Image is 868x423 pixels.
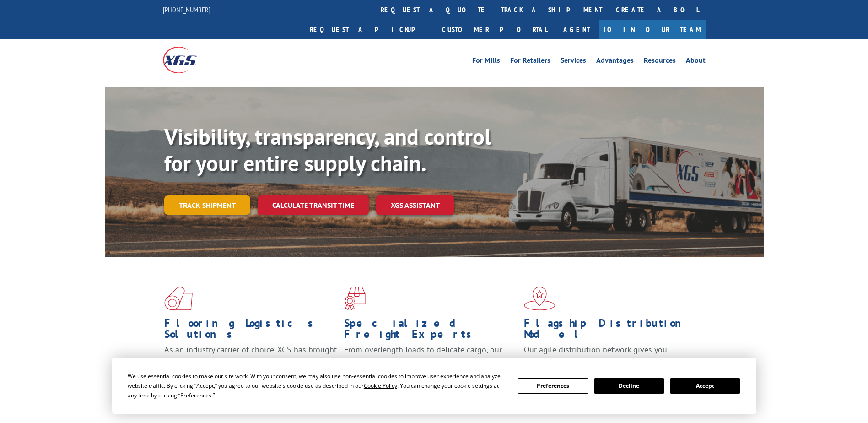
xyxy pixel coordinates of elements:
p: From overlength loads to delicate cargo, our experienced staff knows the best way to move your fr... [344,344,517,385]
img: xgs-icon-focused-on-flooring-red [344,287,366,310]
button: Decline [594,378,664,394]
h1: Flooring Logistics Solutions [164,318,337,344]
img: xgs-icon-flagship-distribution-model-red [524,287,555,310]
button: Preferences [518,378,588,394]
a: Agent [554,20,599,39]
a: Services [561,57,586,67]
a: Advantages [596,57,634,67]
h1: Specialized Freight Experts [344,318,517,344]
a: Customer Portal [435,20,554,39]
a: For Retailers [510,57,550,67]
a: Resources [644,57,676,67]
span: As an industry carrier of choice, XGS has brought innovation and dedication to flooring logistics... [164,344,337,377]
h1: Flagship Distribution Model [524,318,697,344]
img: xgs-icon-total-supply-chain-intelligence-red [164,287,193,310]
div: We use essential cookies to make our site work. With your consent, we may also use non-essential ... [128,371,507,400]
a: XGS ASSISTANT [376,195,454,215]
a: Join Our Team [599,20,706,39]
div: Cookie Consent Prompt [112,358,756,414]
a: [PHONE_NUMBER] [163,5,210,14]
a: Request a pickup [303,20,435,39]
span: Our agile distribution network gives you nationwide inventory management on demand. [524,344,692,366]
span: Preferences [180,391,211,399]
span: Cookie Policy [364,382,397,390]
a: About [686,57,706,67]
b: Visibility, transparency, and control for your entire supply chain. [164,122,491,177]
a: For Mills [472,57,500,67]
button: Accept [670,378,740,394]
a: Track shipment [164,195,250,215]
a: Calculate transit time [258,195,369,215]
